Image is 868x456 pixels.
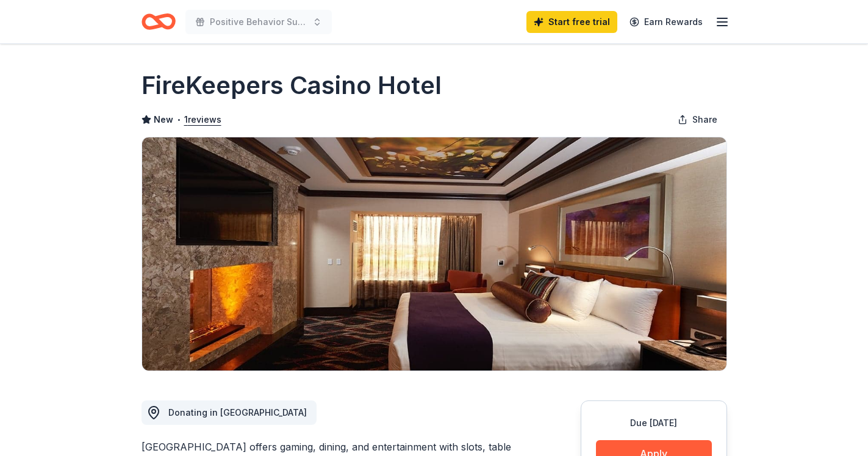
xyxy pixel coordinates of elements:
div: Due [DATE] [596,416,712,430]
img: Image for FireKeepers Casino Hotel [142,137,726,371]
span: Share [692,112,717,127]
a: Start free trial [526,11,617,33]
span: Donating in [GEOGRAPHIC_DATA] [168,407,307,418]
a: Home [142,7,176,36]
a: Earn Rewards [622,11,710,33]
h1: FireKeepers Casino Hotel [142,68,442,103]
span: New [154,112,173,127]
button: 1reviews [184,112,221,127]
button: Share [668,107,727,132]
span: • [176,115,181,125]
span: Positive Behavior Support [210,15,307,29]
button: Positive Behavior Support [185,10,332,34]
